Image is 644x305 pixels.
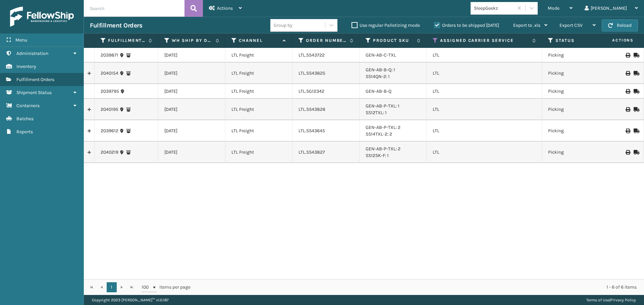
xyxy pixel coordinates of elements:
[101,52,118,59] a: 2039871
[634,89,638,94] i: Mark as Shipped
[513,22,540,28] span: Export to .xls
[427,142,542,163] td: LTL
[586,295,636,305] div: |
[626,107,630,112] i: Print BOL
[366,153,389,158] a: SS12SK-F: 1
[555,37,596,44] label: Status
[610,298,636,302] a: Privacy Policy
[366,103,399,109] a: GEN-AB-P-TXL: 1
[10,7,74,27] img: logo
[108,37,145,44] label: Fulfillment Order Id
[200,284,637,291] div: 1 - 6 of 6 items
[225,48,292,63] td: LTL Freight
[101,149,118,156] a: 2040219
[225,99,292,120] td: LTL Freight
[634,53,638,58] i: Mark as Shipped
[440,37,529,44] label: Assigned Carrier Service
[366,146,400,152] a: GEN-AB-P-TXL: 2
[292,99,360,120] td: LTL.SS43826
[427,84,542,99] td: LTL
[16,103,40,108] span: Containers
[306,37,346,44] label: Order Number
[626,129,630,133] i: Print BOL
[158,48,225,63] td: [DATE]
[352,22,420,28] label: Use regular Palletizing mode
[474,5,514,12] div: SleepGeekz
[158,120,225,142] td: [DATE]
[16,77,54,82] span: Fulfillment Orders
[602,19,638,31] button: Reload
[101,106,118,113] a: 2040195
[158,84,225,99] td: [DATE]
[15,37,27,43] span: Menu
[225,63,292,84] td: LTL Freight
[548,5,559,11] span: Mode
[101,88,119,95] a: 2039795
[16,51,48,56] span: Administration
[292,120,360,142] td: LTL.SS43645
[542,63,609,84] td: Picking
[366,110,387,116] a: SS12TXL: 1
[158,63,225,84] td: [DATE]
[559,22,583,28] span: Export CSV
[142,282,191,292] span: items per page
[542,48,609,63] td: Picking
[366,52,396,58] a: GEN-AB-C-TXL
[366,67,395,73] a: GEN-AB-B-Q: 1
[158,142,225,163] td: [DATE]
[225,142,292,163] td: LTL Freight
[101,70,118,77] a: 2040154
[16,90,52,95] span: Shipment Status
[366,131,392,137] a: SS14TXL-2: 2
[292,84,360,99] td: LTL.SG12342
[158,99,225,120] td: [DATE]
[634,71,638,76] i: Mark as Shipped
[172,37,212,44] label: WH Ship By Date
[101,128,118,134] a: 2039612
[107,282,117,292] a: 1
[634,129,638,133] i: Mark as Shipped
[16,116,34,122] span: Batches
[626,89,630,94] i: Print BOL
[591,35,638,46] span: Actions
[634,150,638,155] i: Mark as Shipped
[366,125,400,130] a: GEN-AB-P-TXL: 2
[427,99,542,120] td: LTL
[16,129,33,135] span: Reports
[274,22,292,29] div: Group by
[92,295,169,305] p: Copyright 2023 [PERSON_NAME]™ v 1.0.187
[626,71,630,76] i: Print BOL
[434,22,499,28] label: Orders to be shipped [DATE]
[142,284,152,291] span: 100
[217,5,233,11] span: Actions
[427,120,542,142] td: LTL
[366,88,391,94] a: GEN-AB-B-Q
[542,84,609,99] td: Picking
[634,107,638,112] i: Mark as Shipped
[292,63,360,84] td: LTL.SS43825
[542,120,609,142] td: Picking
[292,142,360,163] td: LTL.SS43827
[292,48,360,63] td: LTL.SS43722
[626,53,630,58] i: Print BOL
[427,48,542,63] td: LTL
[542,99,609,120] td: Picking
[373,37,414,44] label: Product SKU
[366,74,390,79] a: SS14QN-2: 1
[16,64,36,69] span: Inventory
[225,84,292,99] td: LTL Freight
[586,298,609,302] a: Terms of Use
[225,120,292,142] td: LTL Freight
[90,21,142,29] h3: Fulfillment Orders
[239,37,279,44] label: Channel
[542,142,609,163] td: Picking
[626,150,630,155] i: Print BOL
[427,63,542,84] td: LTL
